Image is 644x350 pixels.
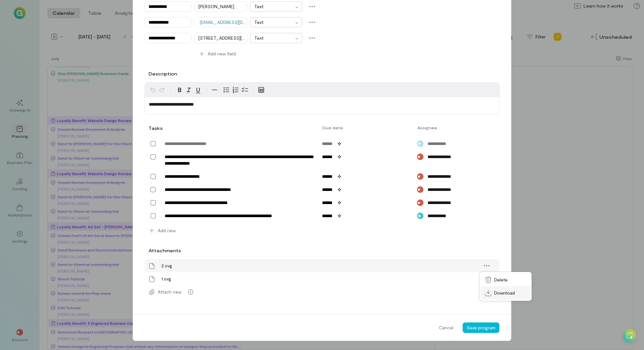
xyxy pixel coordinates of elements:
[481,286,530,299] a: Download
[158,289,181,295] span: Attach new
[194,85,203,94] button: Underline
[481,273,530,286] a: Delete
[240,85,249,94] button: Check list
[200,19,274,25] a: [EMAIL_ADDRESS][DOMAIN_NAME]
[158,276,171,282] span: 1.svg
[195,35,247,41] div: [STREET_ADDRESS][PERSON_NAME]
[195,3,234,10] div: [PERSON_NAME]
[158,262,172,269] span: 2.svg
[149,247,181,254] label: Attachments
[318,125,413,130] div: Due date
[145,285,499,299] div: Attach new
[222,85,249,94] div: toggle group
[175,85,184,94] button: Bold
[158,227,176,234] span: Add new
[145,97,499,114] div: editable markdown
[231,85,240,94] button: Numbered list
[149,71,177,77] label: Description
[413,125,476,130] div: Assignee
[494,277,508,283] span: Delete
[463,322,499,333] button: Save program
[184,85,194,94] button: Italic
[149,125,161,132] div: Tasks
[439,324,453,331] span: Cancel
[494,290,515,296] span: Download
[208,51,236,57] span: Add new field
[467,325,495,330] span: Save program
[222,85,231,94] button: Bulleted list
